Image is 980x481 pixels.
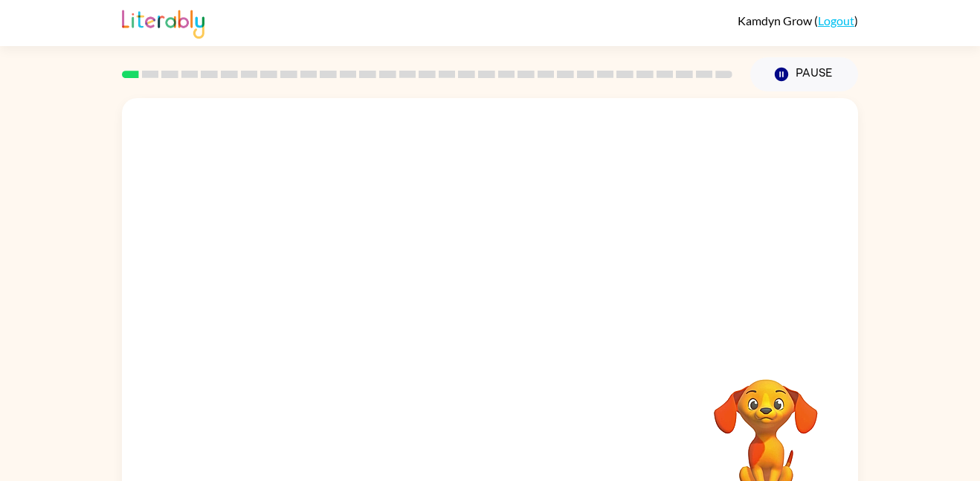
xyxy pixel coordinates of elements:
[750,57,858,91] button: Pause
[738,13,814,28] span: Kamdyn Grow
[122,6,204,39] img: Literably
[818,13,854,28] a: Logout
[738,13,858,28] div: ( )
